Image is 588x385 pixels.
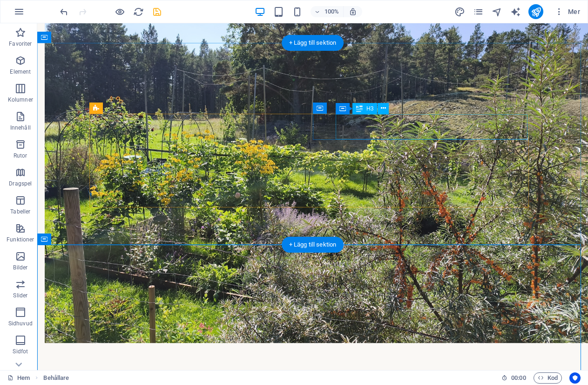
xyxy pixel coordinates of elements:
[492,7,502,17] i: Navigatör
[511,372,526,384] span: 00 00
[10,208,30,215] p: Tabeller
[13,292,27,299] p: Slider
[59,7,69,17] i: Ångra: Redigera rubrik (Ctrl+Z)
[10,68,31,76] p: Element
[133,6,144,17] button: reload
[531,7,541,17] i: Publicera
[282,237,344,253] div: + Lägg till sektion
[324,6,339,17] h6: 100%
[349,7,357,16] i: Justera zoomnivån automatiskt vid storleksändring för att passa vald enhet.
[13,264,27,271] p: Bilder
[510,6,521,17] button: text_generator
[9,180,32,187] p: Dragspel
[10,124,31,131] p: Innehåll
[454,7,465,17] i: Design (Ctrl+Alt+Y)
[538,372,558,384] span: Kod
[43,372,69,384] span: Klicka för att välja. Dubbelklicka för att redigera
[58,6,69,17] button: undo
[473,7,484,17] i: Sidor (Ctrl+Alt+S)
[282,35,344,51] div: + Lägg till sektion
[551,4,584,19] button: Mer
[152,7,162,17] i: Spara (Ctrl+S)
[311,6,344,17] button: 100%
[7,372,30,384] a: Klicka för att avbryta val. Dubbelklicka för att öppna sidor
[8,320,33,327] p: Sidhuvud
[569,372,581,384] button: Usercentrics
[133,7,144,17] i: Uppdatera sida
[7,236,34,243] p: Funktioner
[528,4,543,19] button: publish
[473,6,484,17] button: pages
[491,6,502,17] button: navigator
[518,374,519,381] span: :
[554,7,580,16] span: Mer
[8,96,33,103] p: Kolumner
[534,372,562,384] button: Kod
[366,106,373,111] span: H3
[510,7,521,17] i: AI Writer
[9,40,32,48] p: Favoriter
[14,152,27,159] p: Rutor
[454,6,465,17] button: design
[151,6,162,17] button: save
[43,372,69,384] nav: breadcrumb
[13,348,28,355] p: Sidfot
